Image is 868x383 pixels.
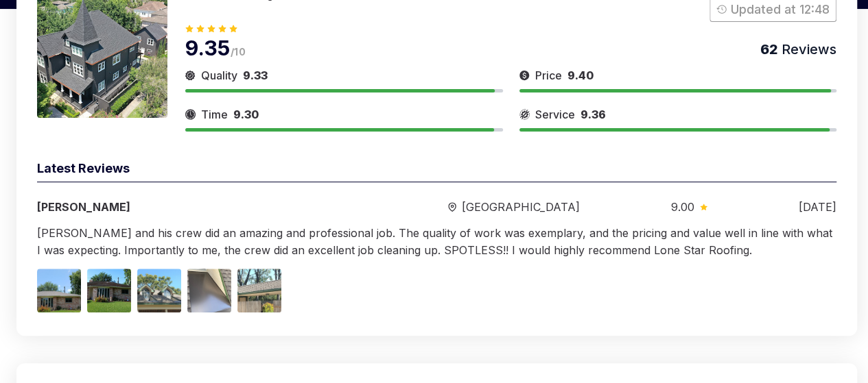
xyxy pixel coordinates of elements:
[231,46,246,58] span: /10
[201,67,237,84] span: Quality
[567,69,594,82] span: 9.40
[243,69,268,82] span: 9.33
[37,269,81,312] img: Image 1
[519,67,530,84] img: slider icon
[185,106,196,123] img: slider icon
[580,108,606,121] span: 9.36
[519,106,530,123] img: slider icon
[778,41,836,58] span: Reviews
[535,67,562,84] span: Price
[185,67,196,84] img: slider icon
[535,106,575,123] span: Service
[237,269,281,312] img: Image 5
[760,41,778,58] span: 62
[201,106,228,123] span: Time
[700,203,707,210] img: slider icon
[37,226,832,257] span: [PERSON_NAME] and his crew did an amazing and professional job. The quality of work was exemplary...
[448,202,456,212] img: slider icon
[671,199,694,215] span: 9.00
[87,269,131,312] img: Image 2
[799,199,836,215] div: [DATE]
[462,199,580,215] span: [GEOGRAPHIC_DATA]
[37,199,357,215] div: [PERSON_NAME]
[233,108,259,121] span: 9.30
[37,159,836,182] div: Latest Reviews
[137,269,181,312] img: Image 3
[185,36,231,60] span: 9.35
[187,269,231,312] img: Image 4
